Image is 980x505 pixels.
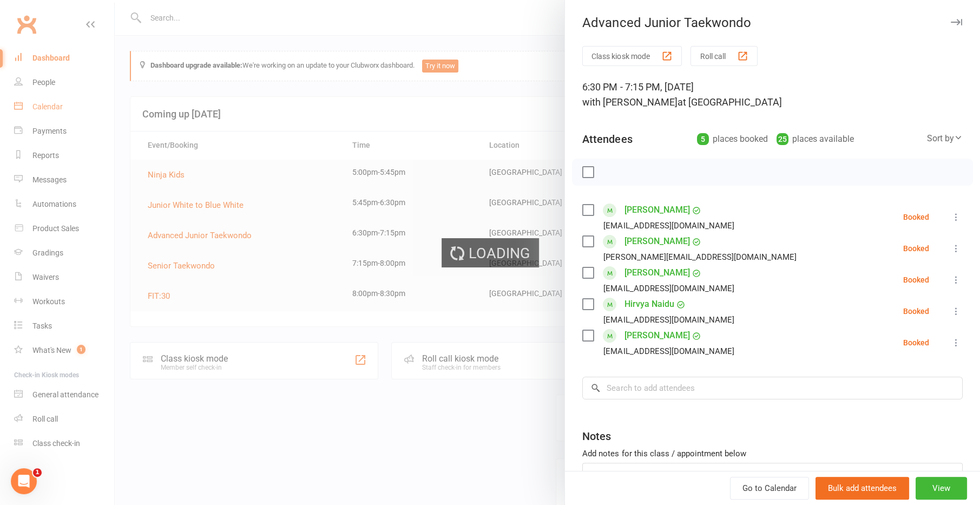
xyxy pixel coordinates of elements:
[603,281,734,296] div: [EMAIL_ADDRESS][DOMAIN_NAME]
[624,201,689,219] a: [PERSON_NAME]
[777,132,854,147] div: places available
[603,313,734,327] div: [EMAIL_ADDRESS][DOMAIN_NAME]
[916,477,967,500] button: View
[582,447,963,460] div: Add notes for this class / appointment below
[903,307,929,315] div: Booked
[903,245,929,252] div: Booked
[582,96,677,108] span: with [PERSON_NAME]
[903,339,929,346] div: Booked
[33,468,42,477] span: 1
[624,264,689,281] a: [PERSON_NAME]
[903,276,929,284] div: Booked
[582,46,682,66] button: Class kiosk mode
[624,296,674,313] a: Hirvya Naidu
[603,250,796,264] div: [PERSON_NAME][EMAIL_ADDRESS][DOMAIN_NAME]
[677,96,781,108] span: at [GEOGRAPHIC_DATA]
[697,132,768,147] div: places booked
[903,213,929,221] div: Booked
[624,233,689,250] a: [PERSON_NAME]
[582,429,611,444] div: Notes
[603,219,734,233] div: [EMAIL_ADDRESS][DOMAIN_NAME]
[697,133,709,145] div: 5
[11,468,37,494] iframe: Intercom live chat
[603,344,734,358] div: [EMAIL_ADDRESS][DOMAIN_NAME]
[565,15,980,30] div: Advanced Junior Taekwondo
[582,377,963,399] input: Search to add attendees
[777,133,788,145] div: 25
[582,80,963,110] div: 6:30 PM - 7:15 PM, [DATE]
[730,477,809,500] a: Go to Calendar
[815,477,909,500] button: Bulk add attendees
[582,132,632,147] div: Attendees
[927,132,963,146] div: Sort by
[624,327,689,344] a: [PERSON_NAME]
[690,46,758,66] button: Roll call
